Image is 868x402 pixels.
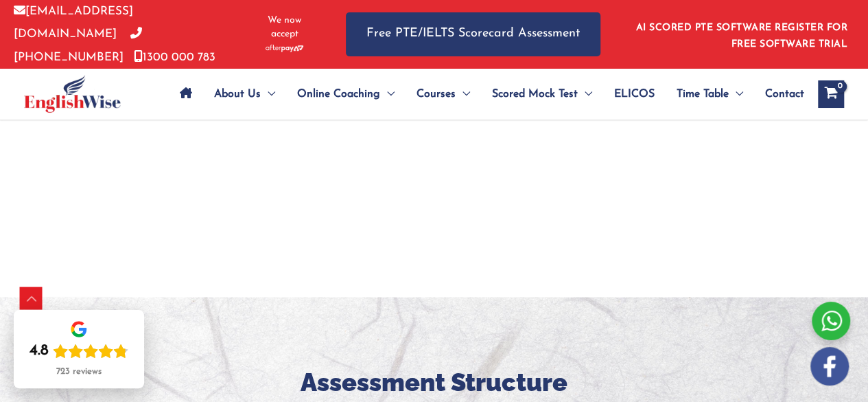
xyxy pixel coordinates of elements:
[30,342,128,361] div: Rating: 4.8 out of 5
[23,366,846,398] h2: Assessment Structure
[456,70,470,118] span: Menu Toggle
[214,70,261,118] span: About Us
[677,70,729,118] span: Time Table
[481,70,603,118] a: Scored Mock TestMenu Toggle
[810,347,849,386] img: white-facebook.png
[754,70,804,118] a: Contact
[818,80,844,108] a: View Shopping Cart, empty
[628,12,854,56] aside: Header Widget 1
[380,70,395,118] span: Menu Toggle
[56,366,102,377] div: 723 reviews
[14,5,133,40] a: [EMAIL_ADDRESS][DOMAIN_NAME]
[261,70,275,118] span: Menu Toggle
[286,70,406,118] a: Online CoachingMenu Toggle
[666,70,754,118] a: Time TableMenu Toggle
[14,28,142,63] a: [PHONE_NUMBER]
[169,70,804,118] nav: Site Navigation: Main Menu
[614,70,655,118] span: ELICOS
[417,70,456,118] span: Courses
[603,70,666,118] a: ELICOS
[30,342,49,361] div: 4.8
[729,70,743,118] span: Menu Toggle
[24,75,121,113] img: cropped-ew-logo
[346,12,600,56] a: Free PTE/IELTS Scorecard Assessment
[203,70,286,118] a: About UsMenu Toggle
[636,23,848,49] a: AI SCORED PTE SOFTWARE REGISTER FOR FREE SOFTWARE TRIAL
[257,14,312,41] span: We now accept
[266,45,303,52] img: Afterpay-Logo
[134,52,215,63] a: 1300 000 783
[297,70,380,118] span: Online Coaching
[492,70,578,118] span: Scored Mock Test
[406,70,481,118] a: CoursesMenu Toggle
[765,70,804,118] span: Contact
[578,70,592,118] span: Menu Toggle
